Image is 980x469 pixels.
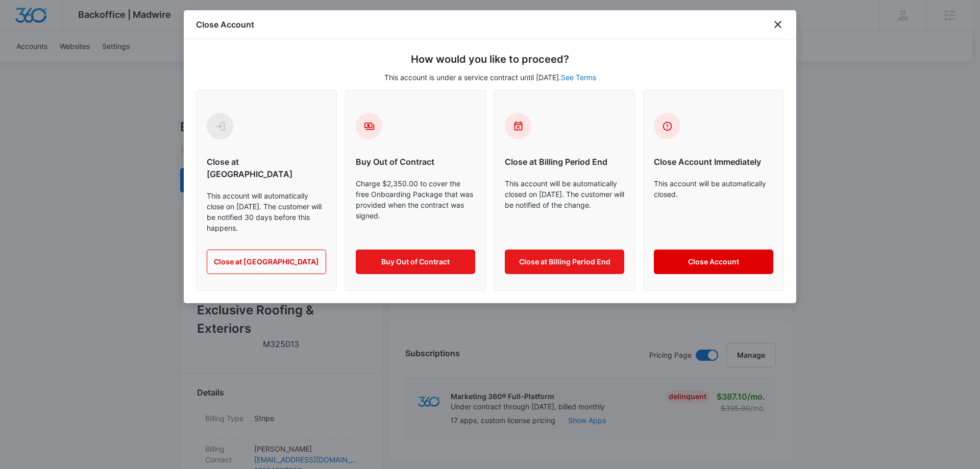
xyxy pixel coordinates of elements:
[356,178,475,233] p: Charge $2,350.00 to cover the free Onboarding Package that was provided when the contract was sig...
[207,156,326,180] h6: Close at [GEOGRAPHIC_DATA]
[196,18,254,31] h1: Close Account
[505,178,624,233] p: This account will be automatically closed on [DATE]. The customer will be notified of the change.
[654,250,773,274] button: Close Account
[356,156,475,168] h6: Buy Out of Contract
[505,156,624,168] h6: Close at Billing Period End
[505,250,624,274] button: Close at Billing Period End
[772,18,784,31] button: close
[207,190,326,233] p: This account will automatically close on [DATE]. The customer will be notified 30 days before thi...
[207,250,326,274] button: Close at [GEOGRAPHIC_DATA]
[196,72,784,83] p: This account is under a service contract until [DATE].
[654,178,773,233] p: This account will be automatically closed.
[196,52,784,67] h5: How would you like to proceed?
[561,73,596,82] a: See Terms
[356,250,475,274] button: Buy Out of Contract
[654,156,773,168] h6: Close Account Immediately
